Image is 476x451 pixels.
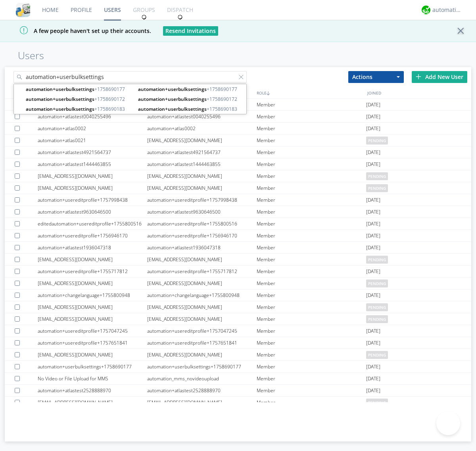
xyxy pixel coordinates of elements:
[138,106,207,112] strong: automation+userbulksettings
[257,146,366,158] div: Member
[5,313,471,325] a: [EMAIL_ADDRESS][DOMAIN_NAME][EMAIL_ADDRESS][DOMAIN_NAME]Memberpending
[366,158,380,170] span: [DATE]
[147,325,257,337] div: automation+usereditprofile+1757047245
[38,337,147,349] div: automation+usereditprofile+1757651841
[257,301,366,313] div: Member
[147,111,257,122] div: automation+atlastest0040255496
[366,146,380,158] span: [DATE]
[147,158,257,170] div: automation+atlastest1444463855
[257,123,366,134] div: Member
[257,170,366,182] div: Member
[5,111,471,123] a: automation+atlastest0040255496automation+atlastest0040255496Member[DATE]
[5,373,471,385] a: No Video or File Upload for MMSautomation_mms_novideouploadMember[DATE]
[38,230,147,241] div: automation+usereditprofile+1756946170
[5,146,471,158] a: automation+atlastest4921564737automation+atlastest4921564737Member[DATE]
[5,99,471,111] a: automation+atlastest8057162066automation+atlastest8057162066Member[DATE]
[26,96,94,102] strong: automation+userbulksettings
[257,289,366,301] div: Member
[38,194,147,206] div: automation+usereditprofile+1757998438
[147,206,257,218] div: automation+atlastest9630646500
[38,146,147,158] div: automation+atlastest4921564737
[416,74,421,79] img: plus.svg
[147,194,257,206] div: automation+usereditprofile+1757998438
[38,170,147,182] div: [EMAIL_ADDRESS][DOMAIN_NAME]
[257,206,366,218] div: Member
[38,349,147,360] div: [EMAIL_ADDRESS][DOMAIN_NAME]
[366,137,388,145] span: pending
[366,123,380,135] span: [DATE]
[366,289,380,301] span: [DATE]
[366,325,380,337] span: [DATE]
[5,230,471,242] a: automation+usereditprofile+1756946170automation+usereditprofile+1756946170Member[DATE]
[366,337,380,349] span: [DATE]
[5,194,471,206] a: automation+usereditprofile+1757998438automation+usereditprofile+1757998438Member[DATE]
[366,351,388,359] span: pending
[366,266,380,278] span: [DATE]
[422,6,430,14] img: d2d01cd9b4174d08988066c6d424eccd
[147,289,257,301] div: automation+changelanguage+1755800948
[366,256,388,264] span: pending
[138,105,244,113] span: +1758690183
[5,123,471,135] a: automation+atlas0002automation+atlas0002Member[DATE]
[141,14,147,20] img: spin.svg
[5,289,471,301] a: automation+changelanguage+1755800948automation+changelanguage+1755800948Member[DATE]
[147,146,257,158] div: automation+atlastest4921564737
[412,71,467,83] div: Add New User
[5,349,471,361] a: [EMAIL_ADDRESS][DOMAIN_NAME][EMAIL_ADDRESS][DOMAIN_NAME]Memberpending
[147,385,257,396] div: automation+atlastest2528888970
[5,135,471,146] a: automation+atlas0021[EMAIL_ADDRESS][DOMAIN_NAME]Memberpending
[38,325,147,337] div: automation+usereditprofile+1757047245
[26,105,132,113] span: +1758690183
[257,397,366,408] div: Member
[38,397,147,408] div: [EMAIL_ADDRESS][DOMAIN_NAME]
[257,254,366,265] div: Member
[26,86,94,93] strong: automation+userbulksettings
[257,325,366,337] div: Member
[257,349,366,360] div: Member
[138,95,244,103] span: +1758690172
[257,337,366,349] div: Member
[147,123,257,134] div: automation+atlas0002
[5,182,471,194] a: [EMAIL_ADDRESS][DOMAIN_NAME][EMAIL_ADDRESS][DOMAIN_NAME]Memberpending
[5,301,471,313] a: [EMAIL_ADDRESS][DOMAIN_NAME][EMAIL_ADDRESS][DOMAIN_NAME]Memberpending
[147,397,257,408] div: [EMAIL_ADDRESS][DOMAIN_NAME]
[38,361,147,372] div: automation+userbulksettings+1758690177
[38,206,147,218] div: automation+atlastest9630646500
[366,373,380,385] span: [DATE]
[147,278,257,289] div: [EMAIL_ADDRESS][DOMAIN_NAME]
[5,158,471,170] a: automation+atlastest1444463855automation+atlastest1444463855Member[DATE]
[257,385,366,396] div: Member
[147,135,257,146] div: [EMAIL_ADDRESS][DOMAIN_NAME]
[26,95,132,103] span: +1758690172
[38,301,147,313] div: [EMAIL_ADDRESS][DOMAIN_NAME]
[366,218,380,230] span: [DATE]
[257,135,366,146] div: Member
[138,96,207,102] strong: automation+userbulksettings
[147,301,257,313] div: [EMAIL_ADDRESS][DOMAIN_NAME]
[147,218,257,229] div: automation+usereditprofile+1755800516
[366,111,380,123] span: [DATE]
[257,278,366,289] div: Member
[26,106,94,112] strong: automation+userbulksettings
[436,411,460,435] iframe: Toggle Customer Support
[38,385,147,396] div: automation+atlastest2528888970
[6,27,151,35] span: A few people haven't set up their accounts.
[147,361,257,372] div: automation+userbulksettings+1758690177
[5,325,471,337] a: automation+usereditprofile+1757047245automation+usereditprofile+1757047245Member[DATE]
[38,373,147,384] div: No Video or File Upload for MMS
[38,254,147,265] div: [EMAIL_ADDRESS][DOMAIN_NAME]
[257,230,366,241] div: Member
[366,194,380,206] span: [DATE]
[38,135,147,146] div: automation+atlas0021
[257,111,366,122] div: Member
[147,242,257,253] div: automation+atlastest1936047318
[138,86,207,93] strong: automation+userbulksettings
[147,349,257,360] div: [EMAIL_ADDRESS][DOMAIN_NAME]
[257,266,366,277] div: Member
[257,194,366,206] div: Member
[366,399,388,407] span: pending
[38,218,147,229] div: editedautomation+usereditprofile+1755800516
[38,182,147,194] div: [EMAIL_ADDRESS][DOMAIN_NAME]
[366,184,388,192] span: pending
[366,230,380,242] span: [DATE]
